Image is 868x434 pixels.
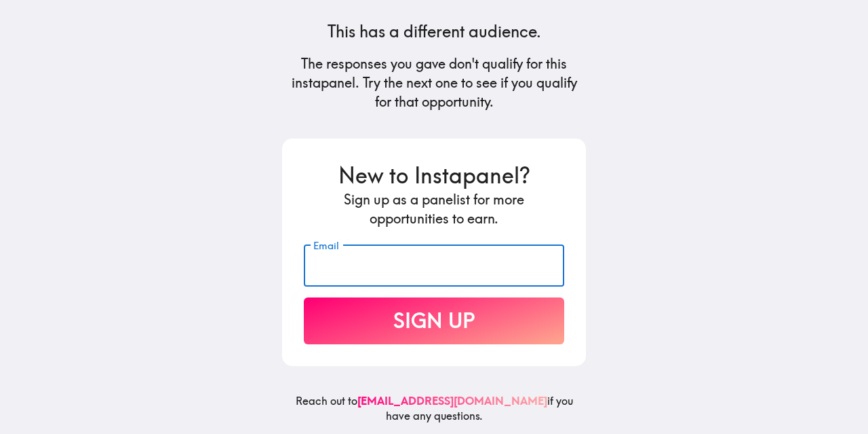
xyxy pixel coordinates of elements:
h5: The responses you gave don't qualify for this instapanel. Try the next one to see if you qualify ... [282,54,586,111]
button: Sign Up [304,297,564,344]
a: [EMAIL_ADDRESS][DOMAIN_NAME] [357,394,547,408]
h5: Sign up as a panelist for more opportunities to earn. [304,190,564,228]
h4: This has a different audience. [328,20,541,43]
label: Email [313,238,339,253]
h3: New to Instapanel? [304,160,564,191]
